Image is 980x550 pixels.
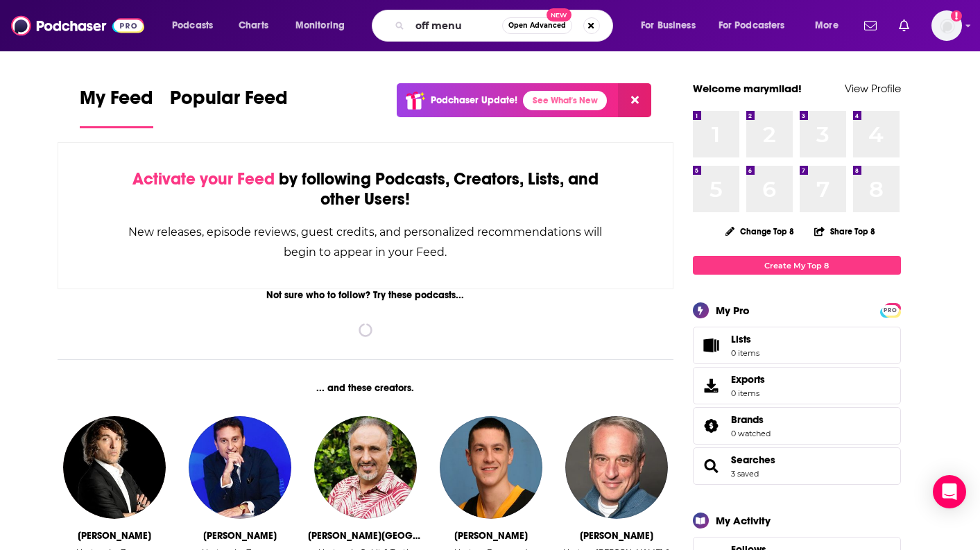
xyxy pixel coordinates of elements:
[693,367,901,404] a: Exports
[731,469,759,479] a: 3 saved
[698,416,725,436] a: Brands
[170,86,288,128] a: Popular Feed
[814,218,876,245] button: Share Top 8
[716,514,771,527] div: My Activity
[731,348,759,358] span: 0 items
[731,429,771,438] a: 0 watched
[189,416,291,519] img: David Parenzo
[170,86,288,118] span: Popular Feed
[565,416,668,519] img: Dan Bernstein
[631,15,713,37] button: open menu
[698,336,725,355] span: Lists
[314,416,417,519] img: J.D. Farag
[717,223,803,240] button: Change Top 8
[385,10,626,42] div: Search podcasts, credits, & more...
[80,86,153,128] a: My Feed
[731,333,759,345] span: Lists
[731,454,775,466] a: Searches
[641,16,696,35] span: For Business
[693,407,901,445] span: Brands
[931,10,962,41] button: Show profile menu
[58,382,674,394] div: ... and these creators.
[951,10,962,22] svg: Add a profile image
[440,416,542,519] img: Zach Bye
[162,15,231,37] button: open menu
[859,14,882,37] a: Show notifications dropdown
[931,10,962,41] img: User Profile
[128,169,604,209] div: by following Podcasts, Creators, Lists, and other Users!
[58,289,674,301] div: Not sure who to follow? Try these podcasts...
[719,16,785,35] span: For Podcasters
[454,530,528,542] div: Zach Bye
[893,14,915,37] a: Show notifications dropdown
[693,82,802,95] a: Welcome marymilad!
[698,456,725,476] a: Searches
[805,15,856,37] button: open menu
[508,22,566,29] span: Open Advanced
[731,333,751,345] span: Lists
[78,530,151,542] div: Giuseppe Cruciani
[933,475,966,508] div: Open Intercom Messenger
[431,94,517,106] p: Podchaser Update!
[11,12,144,39] img: Podchaser - Follow, Share and Rate Podcasts
[716,304,750,317] div: My Pro
[523,91,607,110] a: See What's New
[882,304,899,315] a: PRO
[203,530,277,542] div: David Parenzo
[882,305,899,316] span: PRO
[128,222,604,262] div: New releases, episode reviews, guest credits, and personalized recommendations will begin to appe...
[693,447,901,485] span: Searches
[731,373,765,386] span: Exports
[410,15,502,37] input: Search podcasts, credits, & more...
[731,413,764,426] span: Brands
[502,17,572,34] button: Open AdvancedNew
[80,86,153,118] span: My Feed
[710,15,805,37] button: open menu
[693,256,901,275] a: Create My Top 8
[731,413,771,426] a: Brands
[547,8,571,22] span: New
[295,16,345,35] span: Monitoring
[698,376,725,395] span: Exports
[693,327,901,364] a: Lists
[308,530,422,542] div: J.D. Farag
[172,16,213,35] span: Podcasts
[230,15,277,37] a: Charts
[580,530,653,542] div: Dan Bernstein
[132,169,275,189] span: Activate your Feed
[815,16,839,35] span: More
[286,15,363,37] button: open menu
[63,416,166,519] img: Giuseppe Cruciani
[239,16,268,35] span: Charts
[931,10,962,41] span: Logged in as marymilad
[845,82,901,95] a: View Profile
[731,388,765,398] span: 0 items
